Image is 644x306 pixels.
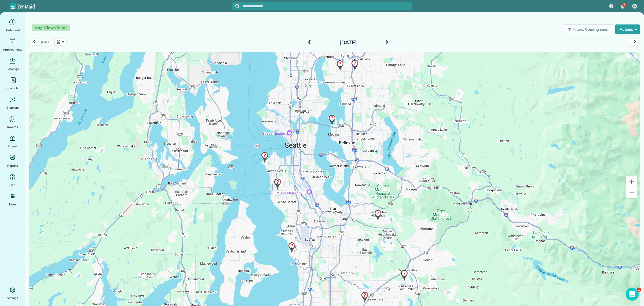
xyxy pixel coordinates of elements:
[637,288,641,292] span: 1
[39,38,55,45] button: [DATE]
[6,66,19,72] span: Bookings
[8,144,17,149] span: Payroll
[626,176,637,187] button: Zoom in
[314,40,382,45] h2: [DATE]
[615,24,640,34] button: Actions
[633,4,637,8] span: CV
[617,1,628,12] div: 7 unread notifications
[232,4,240,8] button: Focus search
[235,4,240,8] svg: Focus search
[2,153,23,168] a: Reports
[32,24,70,31] span: Map View (Beta)
[585,27,609,32] span: Coming soon
[630,38,640,45] button: next
[2,56,23,72] a: Bookings
[7,295,18,301] span: Settings
[5,27,20,33] span: Dashboard
[2,115,23,130] a: Invoices
[7,124,18,130] span: Invoices
[2,286,23,301] a: Settings
[6,86,19,91] span: Contacts
[9,182,16,188] span: Help
[573,27,584,32] span: Filters:
[626,288,639,301] iframe: Intercom live chat
[623,3,625,7] span: 7
[2,95,23,110] a: Cleaners
[9,202,16,207] span: More
[29,38,39,45] button: prev
[2,37,23,52] a: Appointments
[3,47,22,52] span: Appointments
[7,163,18,168] span: Reports
[2,134,23,149] a: Payroll
[626,187,637,198] button: Zoom out
[2,173,23,188] a: Help
[6,105,19,110] span: Cleaners
[2,76,23,91] a: Contacts
[2,18,23,33] a: Dashboard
